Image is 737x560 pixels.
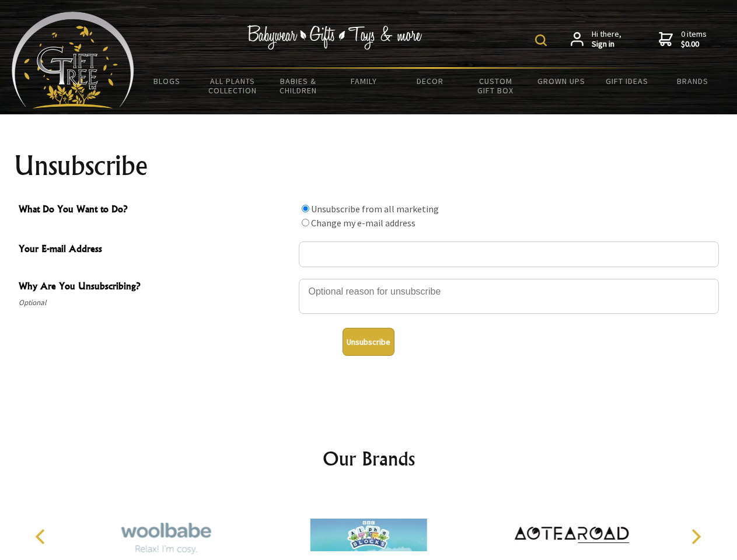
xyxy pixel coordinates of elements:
[592,29,621,50] span: Hi there,
[594,69,660,93] a: Gift Ideas
[311,203,439,215] label: Unsubscribe from all marketing
[134,69,200,93] a: BLOGS
[200,69,266,103] a: All Plants Collection
[266,69,331,103] a: Babies & Children
[660,69,726,93] a: Brands
[14,152,724,180] h1: Unsubscribe
[12,12,134,108] img: Babyware - Gifts - Toys and more...
[29,524,55,549] button: Previous
[592,39,621,50] strong: Sign in
[528,69,594,93] a: Grown Ups
[302,205,309,212] input: What Do You Want to Do?
[681,39,707,50] strong: $0.00
[19,279,293,296] span: Why Are You Unsubscribing?
[331,69,397,93] a: Family
[19,202,293,219] span: What Do You Want to Do?
[23,444,714,473] h2: Our Brands
[463,69,529,103] a: Custom Gift Box
[683,524,708,549] button: Next
[681,29,707,50] span: 0 items
[299,279,719,314] textarea: Why Are You Unsubscribing?
[299,242,719,267] input: Your E-mail Address
[571,29,621,50] a: Hi there,Sign in
[247,25,422,50] img: Babywear - Gifts - Toys & more
[311,217,415,229] label: Change my e-mail address
[343,328,394,356] button: Unsubscribe
[535,34,547,46] img: product search
[659,29,707,50] a: 0 items$0.00
[397,69,463,93] a: Decor
[19,296,293,310] span: Optional
[19,242,293,258] span: Your E-mail Address
[302,219,309,226] input: What Do You Want to Do?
